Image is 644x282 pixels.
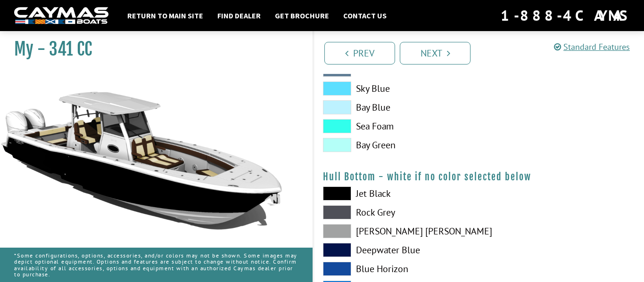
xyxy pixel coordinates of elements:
[554,41,630,52] a: Standard Features
[14,248,298,282] p: *Some configurations, options, accessories, and/or colors may not be shown. Some images may depic...
[270,9,334,22] a: Get Brochure
[324,42,395,64] a: Prev
[400,42,471,64] a: Next
[323,224,470,238] label: [PERSON_NAME] [PERSON_NAME]
[339,9,391,22] a: Contact Us
[323,186,470,201] label: Jet Black
[323,81,470,96] label: Sky Blue
[14,39,289,60] h1: My - 341 CC
[14,7,108,24] img: white-logo-c9c8dbefe5ff5ceceb0f0178aa75bf4bb51f6bca0971e226c86eb53dfe498488.png
[123,9,208,22] a: Return to main site
[213,9,265,22] a: Find Dealer
[323,205,470,219] label: Rock Grey
[323,243,470,257] label: Deepwater Blue
[323,171,635,183] h4: Hull Bottom - white if no color selected below
[323,100,470,114] label: Bay Blue
[322,40,644,64] ul: Pagination
[323,138,470,152] label: Bay Green
[501,5,630,26] div: 1-888-4CAYMAS
[323,262,470,276] label: Blue Horizon
[323,119,470,133] label: Sea Foam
